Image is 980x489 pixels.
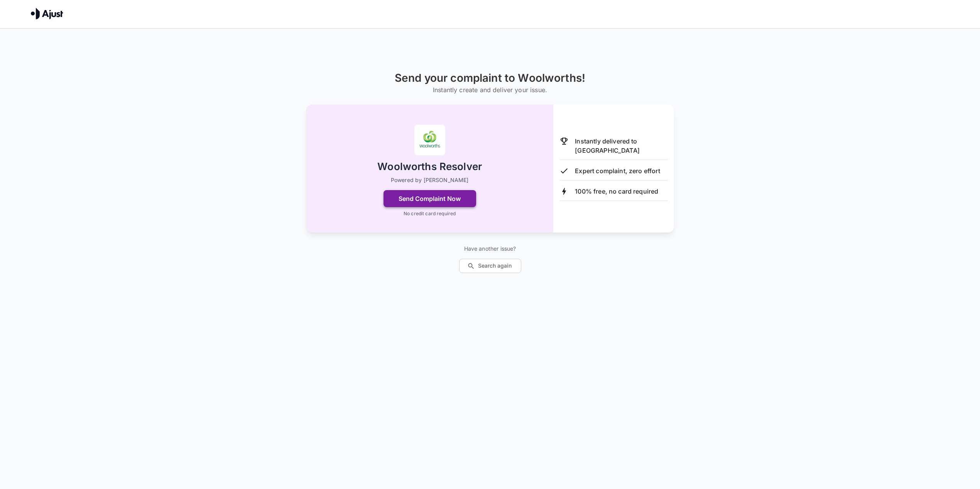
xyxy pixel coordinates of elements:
[575,187,658,196] p: 100% free, no card required
[414,125,445,155] img: Woolworths
[395,72,585,84] h1: Send your complaint to Woolworths!
[377,160,482,174] h2: Woolworths Resolver
[384,190,476,207] button: Send Complaint Now
[404,210,456,217] p: No credit card required
[31,8,63,19] img: Ajust
[391,176,469,184] p: Powered by [PERSON_NAME]
[575,137,668,155] p: Instantly delivered to [GEOGRAPHIC_DATA]
[459,245,521,253] p: Have another issue?
[395,84,585,95] h6: Instantly create and deliver your issue.
[575,166,660,175] p: Expert complaint, zero effort
[459,259,521,273] button: Search again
